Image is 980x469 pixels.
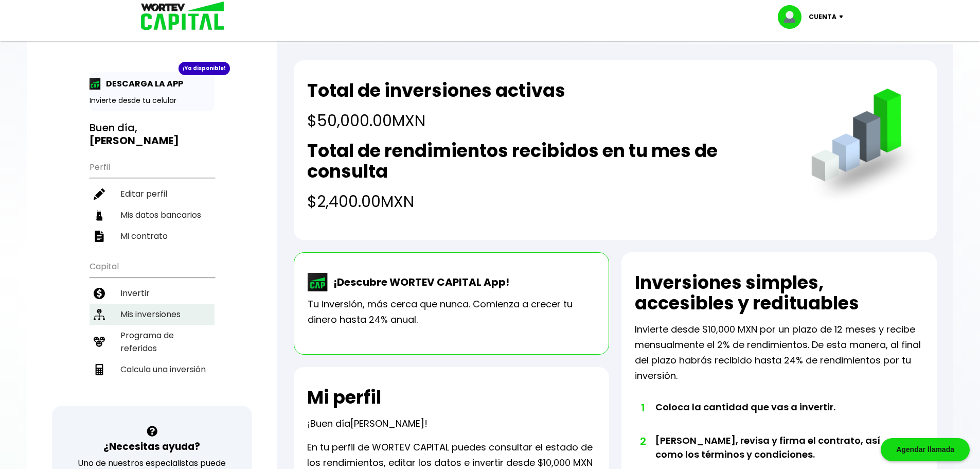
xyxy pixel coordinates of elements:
[307,387,381,408] h2: Mi perfil
[90,133,179,148] b: [PERSON_NAME]
[90,95,215,106] p: Invierte desde tu celular
[94,210,105,221] img: datos-icon.10cf9172.svg
[90,225,215,247] a: Mi contrato
[90,78,101,90] img: app-icon
[94,188,105,200] img: editar-icon.952d3147.svg
[307,416,427,431] p: ¡Buen día !
[308,273,328,291] img: wortev-capital-app-icon
[807,89,923,205] img: grafica.516fef24.png
[90,304,215,325] a: Mis inversiones
[307,80,565,101] h2: Total de inversiones activas
[101,77,183,90] p: DESCARGA LA APP
[94,309,105,320] img: inversiones-icon.6695dc30.svg
[308,297,595,327] p: Tu inversión, más cerca que nunca. Comienza a crecer tu dinero hasta 24% anual.
[90,183,215,204] a: Editar perfil
[778,5,809,29] img: profile-image
[90,255,215,406] ul: Capital
[640,400,645,415] span: 1
[881,438,970,461] div: Agendar llamada
[307,141,790,182] h2: Total de rendimientos recibidos en tu mes de consulta
[307,190,790,213] h4: $2,400.00 MXN
[809,9,836,25] p: Cuenta
[90,155,215,247] ul: Perfil
[328,274,509,290] p: ¡Descubre WORTEV CAPITAL App!
[655,400,895,433] li: Coloca la cantidad que vas a invertir.
[94,288,105,299] img: invertir-icon.b3b967d7.svg
[635,272,923,314] h2: Inversiones simples, accesibles y redituables
[94,364,105,375] img: calculadora-icon.17d418c4.svg
[640,433,645,449] span: 2
[90,204,215,225] a: Mis datos bancarios
[350,417,424,430] span: [PERSON_NAME]
[90,359,215,380] a: Calcula una inversión
[307,109,565,132] h4: $50,000.00 MXN
[90,283,215,304] a: Invertir
[103,439,200,454] h3: ¿Necesitas ayuda?
[836,15,850,19] img: icon-down
[94,336,105,348] img: recomiendanos-icon.9b8e9327.svg
[94,231,105,242] img: contrato-icon.f2db500c.svg
[90,325,215,359] a: Programa de referidos
[179,62,230,75] div: ¡Ya disponible!
[635,322,923,384] p: Invierte desde $10,000 MXN por un plazo de 12 meses y recibe mensualmente el 2% de rendimientos. ...
[90,121,215,147] h3: Buen día,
